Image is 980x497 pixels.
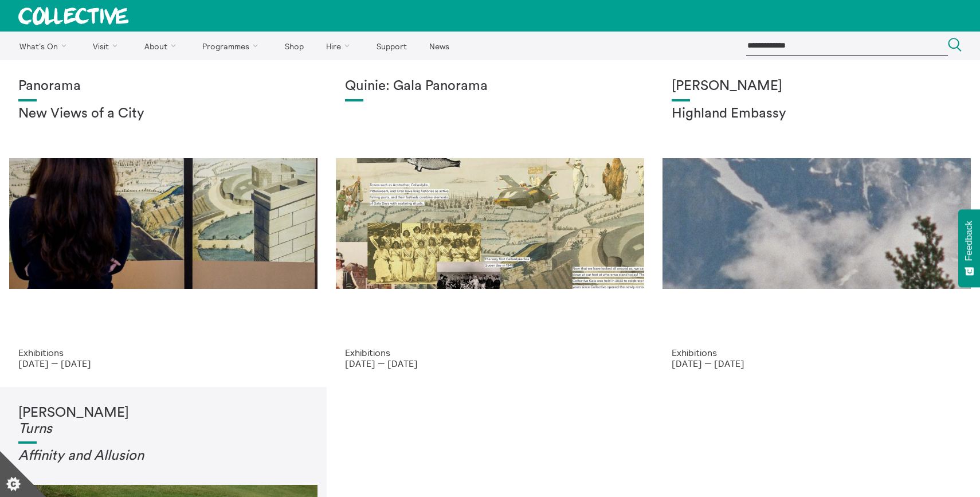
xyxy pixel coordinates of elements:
[18,405,308,437] h1: [PERSON_NAME]
[964,221,974,261] span: Feedback
[672,79,962,95] h1: [PERSON_NAME]
[134,32,190,60] a: About
[958,209,980,287] button: Feedback - Show survey
[18,106,308,122] h2: New Views of a City
[275,32,313,60] a: Shop
[345,358,635,369] p: [DATE] — [DATE]
[327,60,653,387] a: Josie Vallely Quinie: Gala Panorama Exhibitions [DATE] — [DATE]
[345,347,635,358] p: Exhibitions
[672,358,962,369] p: [DATE] — [DATE]
[316,32,364,60] a: Hire
[18,358,308,369] p: [DATE] — [DATE]
[128,449,144,463] em: on
[672,106,962,122] h2: Highland Embassy
[345,79,635,95] h1: Quinie: Gala Panorama
[18,422,52,436] em: Turns
[18,347,308,358] p: Exhibitions
[672,347,962,358] p: Exhibitions
[419,32,459,60] a: News
[653,60,980,387] a: Solar wheels 17 [PERSON_NAME] Highland Embassy Exhibitions [DATE] — [DATE]
[83,32,132,60] a: Visit
[18,449,128,463] em: Affinity and Allusi
[366,32,417,60] a: Support
[9,32,81,60] a: What's On
[18,79,308,95] h1: Panorama
[193,32,273,60] a: Programmes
